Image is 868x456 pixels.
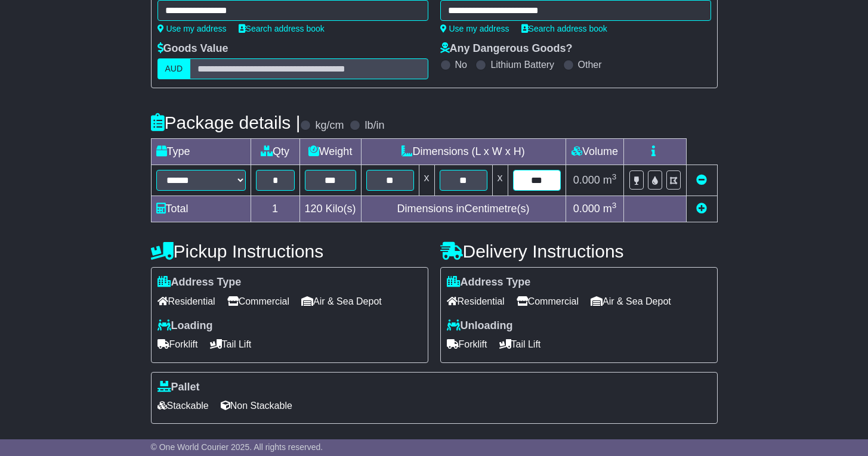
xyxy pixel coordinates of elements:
span: Stackable [157,396,209,415]
span: Residential [157,292,215,311]
label: Any Dangerous Goods? [440,42,573,55]
label: Address Type [157,276,242,289]
a: Use my address [157,24,227,33]
span: Commercial [227,292,289,311]
label: Unloading [447,319,513,333]
td: Volume [566,139,624,165]
td: x [419,165,434,196]
span: Tail Lift [210,335,252,353]
a: Remove this item [696,174,707,186]
a: Add new item [696,203,707,215]
td: Qty [251,139,299,165]
label: Lithium Battery [490,59,554,70]
span: © One World Courier 2025. All rights reserved. [151,442,323,452]
label: Address Type [447,276,531,289]
label: Loading [157,319,213,333]
a: Search address book [521,24,607,33]
label: Goods Value [157,42,228,55]
span: Non Stackable [221,396,292,415]
td: x [492,165,508,196]
span: 120 [305,203,323,215]
span: Forklift [157,335,198,353]
span: m [603,203,617,215]
label: lb/in [365,119,384,132]
span: m [603,174,617,186]
span: 0.000 [573,203,600,215]
label: kg/cm [315,119,344,132]
sup: 3 [612,201,617,210]
td: Dimensions in Centimetre(s) [361,196,566,222]
label: No [455,59,467,70]
td: Dimensions (L x W x H) [361,139,566,165]
td: 1 [251,196,299,222]
h4: Delivery Instructions [440,241,718,261]
span: Tail Lift [499,335,541,353]
h4: Pickup Instructions [151,241,428,261]
td: Total [151,196,251,222]
sup: 3 [612,172,617,181]
a: Search address book [239,24,325,33]
label: AUD [157,58,191,79]
h4: Package details | [151,113,301,132]
span: Forklift [447,335,487,353]
td: Type [151,139,251,165]
a: Use my address [440,24,509,33]
span: Air & Sea Depot [301,292,382,311]
label: Pallet [157,381,200,394]
span: 0.000 [573,174,600,186]
span: Residential [447,292,505,311]
label: Other [578,59,602,70]
span: Commercial [517,292,579,311]
td: Kilo(s) [299,196,361,222]
span: Air & Sea Depot [591,292,671,311]
td: Weight [299,139,361,165]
